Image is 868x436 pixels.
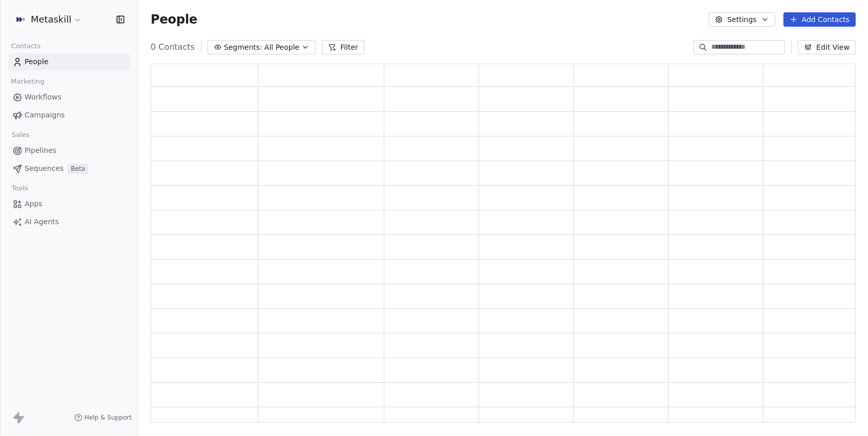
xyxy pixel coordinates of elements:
[8,107,130,124] a: Campaigns
[322,40,364,54] button: Filter
[25,216,59,227] span: AI Agents
[7,181,32,196] span: Tools
[151,41,195,53] span: 0 Contacts
[14,13,27,26] img: AVATAR%20METASKILL%20-%20Colori%20Positivo.png
[8,213,130,230] a: AI Agents
[25,92,61,103] span: Workflows
[25,163,64,174] span: Sequences
[8,53,130,70] a: People
[12,11,84,28] button: Metaskill
[224,42,262,53] span: Segments:
[783,12,856,27] button: Add Contacts
[25,199,43,209] span: Apps
[264,42,299,53] span: All People
[7,38,45,54] span: Contacts
[7,127,34,143] span: Sales
[74,413,132,422] a: Help & Support
[68,164,88,174] span: Beta
[31,13,71,26] span: Metaskill
[8,142,130,159] a: Pipelines
[8,89,130,106] a: Workflows
[7,74,49,89] span: Marketing
[25,110,65,121] span: Campaigns
[151,12,197,27] span: People
[8,160,130,177] a: SequencesBeta
[85,413,132,422] span: Help & Support
[151,87,858,423] div: grid
[798,40,856,54] button: Edit View
[25,145,56,156] span: Pipelines
[8,195,130,212] a: Apps
[25,56,49,67] span: People
[709,12,775,27] button: Settings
